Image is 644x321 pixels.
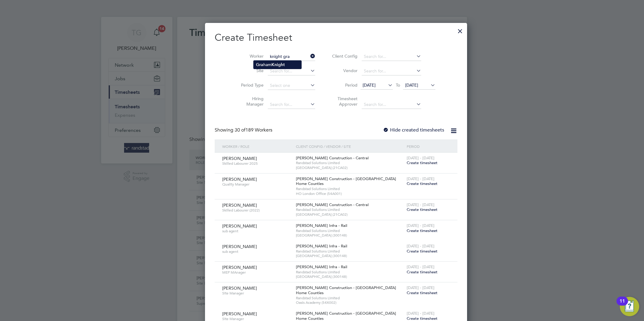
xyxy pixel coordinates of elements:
span: Randstad Solutions Limited [296,249,403,254]
label: Period [330,82,357,88]
span: [PERSON_NAME] [222,285,257,291]
input: Search for... [362,52,421,61]
span: Create timesheet [407,160,437,165]
div: 11 [620,301,625,309]
b: Gra [256,62,263,67]
span: [PERSON_NAME] [222,244,257,249]
label: Period Type [236,82,264,88]
span: [GEOGRAPHIC_DATA] (21CA02) [296,212,403,217]
span: [GEOGRAPHIC_DATA] (300148) [296,274,403,279]
span: [PERSON_NAME] [222,265,257,270]
span: [PERSON_NAME] [222,156,257,161]
span: [GEOGRAPHIC_DATA] (300148) [296,253,403,258]
span: sub agent [222,229,291,234]
span: [DATE] - [DATE] [407,311,434,316]
span: Randstad Solutions Limited [296,296,403,300]
b: Knight [271,62,285,67]
span: [PERSON_NAME] Construction - [GEOGRAPHIC_DATA] Home Counties [296,311,396,321]
span: Create timesheet [407,228,437,233]
div: Period [405,139,451,153]
h2: Create Timesheet [215,31,457,44]
span: Randstad Solutions Limited [296,186,403,191]
span: To [394,81,402,89]
span: [DATE] - [DATE] [407,176,434,181]
button: Open Resource Center, 11 new notifications [620,297,639,316]
span: [DATE] - [DATE] [407,264,434,269]
div: Worker / Role [221,139,294,153]
span: [PERSON_NAME] Construction - [GEOGRAPHIC_DATA] Home Counties [296,285,396,295]
span: Quality Manager [222,182,291,187]
label: Worker [236,53,264,59]
div: Client Config / Vendor / Site [294,139,405,153]
span: Create timesheet [407,269,437,275]
label: Client Config [330,53,357,59]
input: Search for... [268,52,315,61]
span: MEP MAnager [222,270,291,275]
span: Skilled Labourer (2022) [222,208,291,213]
label: Site [236,68,264,73]
span: [DATE] - [DATE] [407,202,434,207]
span: 189 Workers [235,127,272,133]
span: Randstad Solutions Limited [296,160,403,165]
span: [GEOGRAPHIC_DATA] (21CA02) [296,165,403,170]
input: Search for... [268,67,315,75]
label: Hiring Manager [236,96,264,107]
span: [DATE] - [DATE] [407,243,434,249]
label: Vendor [330,68,357,73]
span: Oasis Academy (54X002) [296,300,403,305]
span: Skilled Labourer 2025 [222,161,291,166]
li: ham [254,61,301,69]
input: Search for... [362,67,421,75]
span: [PERSON_NAME] [222,223,257,229]
div: Showing [215,127,274,133]
span: [DATE] [405,82,418,88]
span: Create timesheet [407,207,437,212]
span: [DATE] - [DATE] [407,285,434,290]
span: [PERSON_NAME] Construction - [GEOGRAPHIC_DATA] Home Counties [296,176,396,186]
input: Search for... [268,100,315,109]
span: [PERSON_NAME] Infra - Rail [296,243,347,249]
span: 30 of [235,127,245,133]
span: [DATE] [363,82,376,88]
span: [DATE] - [DATE] [407,155,434,160]
span: [DATE] - [DATE] [407,223,434,228]
span: Create timesheet [407,249,437,254]
label: Timesheet Approver [330,96,357,107]
span: Create timesheet [407,181,437,186]
span: [PERSON_NAME] [222,311,257,316]
span: [PERSON_NAME] [222,202,257,208]
span: [PERSON_NAME] [222,176,257,182]
span: [PERSON_NAME] Infra - Rail [296,264,347,269]
span: [GEOGRAPHIC_DATA] (300148) [296,233,403,238]
input: Search for... [362,100,421,109]
span: sub agent [222,249,291,254]
span: Randstad Solutions Limited [296,228,403,233]
span: [PERSON_NAME] Infra - Rail [296,223,347,228]
span: Site Manager [222,291,291,296]
span: Create timesheet [407,316,437,321]
span: Randstad Solutions Limited [296,207,403,212]
span: HO London Office (54A001) [296,191,403,196]
span: [PERSON_NAME] Construction - Central [296,155,369,160]
span: [PERSON_NAME] Construction - Central [296,202,369,207]
span: Create timesheet [407,290,437,295]
span: Randstad Solutions Limited [296,270,403,275]
label: Hide created timesheets [383,127,444,133]
input: Select one [268,81,315,90]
